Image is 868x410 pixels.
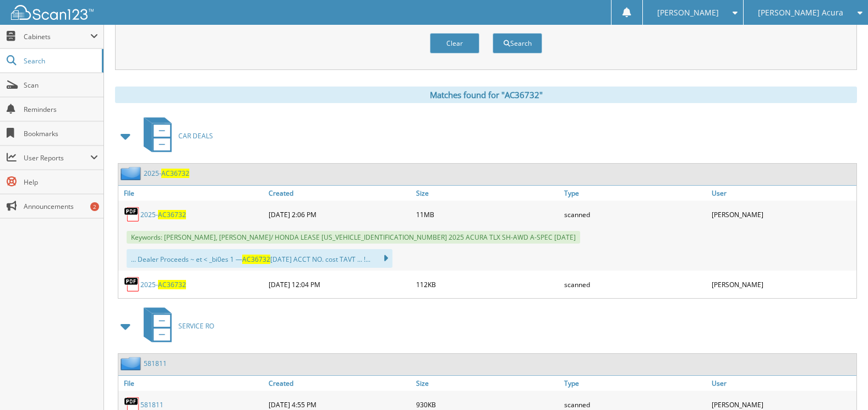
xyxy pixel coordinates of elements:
a: User [709,376,856,391]
a: Type [561,376,709,391]
a: Size [413,186,561,201]
img: scan123-logo-white.svg [11,5,94,20]
a: File [118,376,266,391]
a: File [118,186,266,201]
span: User Reports [24,153,90,163]
span: AC36732 [161,169,189,178]
span: Search [24,56,96,66]
span: AC36732 [158,280,186,289]
span: Reminders [24,105,98,114]
a: Type [561,186,709,201]
div: [PERSON_NAME] [709,203,856,225]
a: 2025-AC36732 [140,280,186,289]
a: SERVICE RO [137,304,214,348]
span: Scan [24,80,98,90]
span: CAR DEALS [178,131,213,141]
span: [PERSON_NAME] Acura [758,9,843,16]
a: Created [266,376,413,391]
a: Size [413,376,561,391]
a: 2025-AC36732 [140,210,186,219]
a: User [709,186,856,201]
a: Created [266,186,413,201]
a: 2025-AC36732 [144,169,189,178]
iframe: Chat Widget [813,357,868,410]
span: AC36732 [242,255,270,264]
span: AC36732 [158,210,186,219]
button: Search [493,33,542,53]
span: Announcements [24,202,98,211]
div: Matches found for "AC36732" [115,87,857,103]
img: folder2.png [121,166,144,180]
div: ... Dealer Proceeds ~ et < _bi0es 1 — [DATE] ACCT NO. cost TAVT ... !... [127,249,392,268]
div: scanned [561,273,709,295]
span: SERVICE RO [178,321,214,331]
span: Help [24,177,98,187]
div: 112KB [413,273,561,295]
div: [PERSON_NAME] [709,273,856,295]
div: [DATE] 12:04 PM [266,273,413,295]
div: [DATE] 2:06 PM [266,203,413,225]
img: folder2.png [121,357,144,370]
div: 11MB [413,203,561,225]
span: Cabinets [24,32,90,41]
span: Keywords: [PERSON_NAME], [PERSON_NAME]/ HONDA LEASE [US_VEHICLE_IDENTIFICATION_NUMBER] 2025 ACURA... [127,231,580,244]
button: Clear [430,33,479,53]
a: 581811 [144,359,167,368]
img: PDF.png [124,206,140,223]
div: scanned [561,203,709,225]
a: CAR DEALS [137,114,213,158]
span: Bookmarks [24,129,98,138]
a: 581811 [140,400,163,409]
img: PDF.png [124,276,140,293]
div: 2 [90,202,99,211]
span: [PERSON_NAME] [657,9,719,16]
